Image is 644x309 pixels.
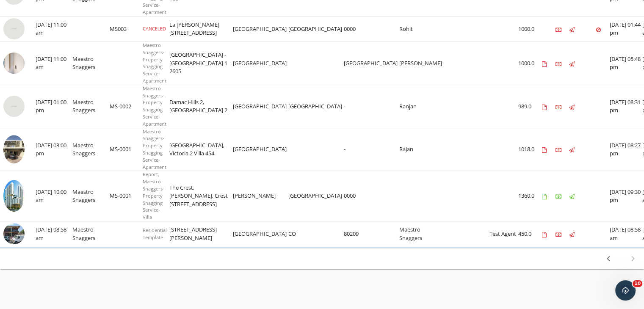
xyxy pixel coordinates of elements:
td: [GEOGRAPHIC_DATA] [288,171,344,221]
td: [DATE] 10:00 am [36,171,72,221]
span: Residential Template [143,227,167,240]
td: La [PERSON_NAME] [STREET_ADDRESS] [169,16,233,42]
td: MS-0001 [110,128,143,171]
span: CANCELED [143,25,166,32]
td: Maestro Snaggers [72,171,110,221]
td: [GEOGRAPHIC_DATA] - [GEOGRAPHIC_DATA] 1 2605 [169,42,233,85]
td: Damac Hills 2, [GEOGRAPHIC_DATA] 2 [169,85,233,128]
td: Maestro Snaggers [399,221,445,247]
iframe: Intercom live chat [615,280,636,301]
img: streetview [3,52,25,74]
td: CO [288,221,344,247]
span: Maestro Snaggers- Property Snagging Service- Apartment [143,42,166,84]
td: [PERSON_NAME] [399,42,445,85]
td: [PERSON_NAME] [233,171,288,221]
td: 0000 [344,171,399,221]
td: 80209 [344,221,399,247]
span: 10 [633,280,642,287]
td: [STREET_ADDRESS][PERSON_NAME] [169,221,233,247]
td: 989.0 [518,85,542,128]
td: [GEOGRAPHIC_DATA] [233,221,288,247]
td: [DATE] 08:58 am [36,221,72,247]
td: - [344,85,399,128]
td: 1000.0 [518,42,542,85]
i: chevron_left [603,254,614,264]
td: [GEOGRAPHIC_DATA] [288,85,344,128]
img: 8733766%2Freports%2F23b9b380-4b73-465c-9625-ce0b5131eb26%2Fcover_photos%2F1esm3wpqGa0TayVP5ABH%2F... [3,135,25,163]
td: [DATE] 03:00 pm [36,128,72,171]
img: streetview [3,223,25,244]
td: [GEOGRAPHIC_DATA] [233,85,288,128]
td: Rohit [399,16,445,42]
span: Report, Maestro Snaggers- Property Snagging Service- Villa [143,171,164,220]
td: MS-0002 [110,85,143,128]
td: Ranjan [399,85,445,128]
button: Previous page [601,251,616,266]
td: 0000 [344,16,399,42]
td: Test Agent [489,221,518,247]
td: [GEOGRAPHIC_DATA] [233,42,288,85]
td: [DATE] 09:30 pm [610,171,642,221]
td: - [344,128,399,171]
td: [DATE] 01:44 pm [610,16,642,42]
td: [GEOGRAPHIC_DATA] [288,16,344,42]
td: MS-0001 [110,171,143,221]
img: 8717104%2Fcover_photos%2FeRBZvckcPnO3ApdVYLhJ%2Fsmall.jpeg [3,180,25,212]
td: [DATE] 11:00 am [36,16,72,42]
td: Maestro Snaggers [72,221,110,247]
td: 1360.0 [518,171,542,221]
span: Maestro Snaggers- Property Snagging Service- Apartment [143,85,166,127]
td: Maestro Snaggers [72,128,110,171]
td: [GEOGRAPHIC_DATA], Victoria 2 Villa 454 [169,128,233,171]
td: Rajan [399,128,445,171]
td: Maestro Snaggers [72,85,110,128]
td: The Crest, [PERSON_NAME], Crest [STREET_ADDRESS] [169,171,233,221]
td: [DATE] 01:00 pm [36,85,72,128]
td: Maestro Snaggers [72,42,110,85]
td: 1018.0 [518,128,542,171]
td: [DATE] 08:27 pm [610,128,642,171]
td: 1000.0 [518,16,542,42]
span: Maestro Snaggers- Property Snagging Service- Apartment [143,128,166,170]
td: [GEOGRAPHIC_DATA] [233,16,288,42]
img: streetview [3,18,25,39]
td: [DATE] 11:00 am [36,42,72,85]
td: [GEOGRAPHIC_DATA] [344,42,399,85]
td: [DATE] 08:58 am [610,221,642,247]
td: [DATE] 05:48 pm [610,42,642,85]
td: [GEOGRAPHIC_DATA] [233,128,288,171]
td: [DATE] 08:31 pm [610,85,642,128]
img: streetview [3,96,25,117]
td: 450.0 [518,221,542,247]
td: MS003 [110,16,143,42]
